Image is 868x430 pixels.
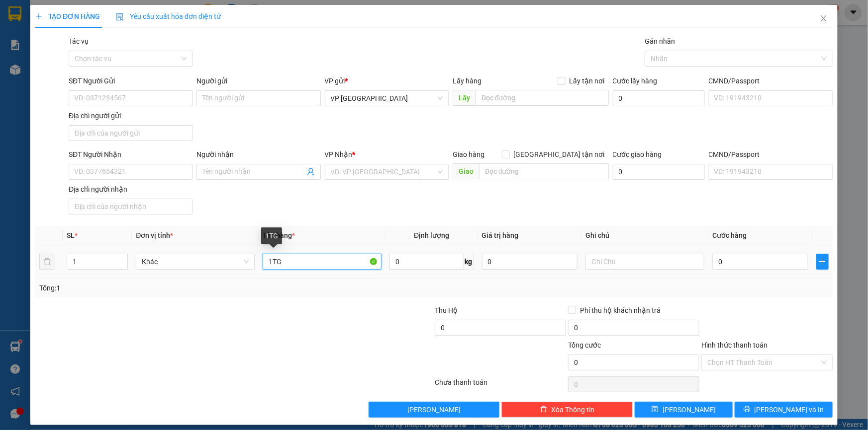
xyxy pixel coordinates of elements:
span: Đơn vị tính [136,231,173,239]
strong: 0901 933 179 [64,48,113,58]
strong: 0901 936 968 [6,48,55,58]
span: Cước hàng [712,231,747,239]
div: Người gửi [196,75,320,86]
label: Cước giao hàng [613,150,662,158]
div: VP gửi [325,75,449,86]
button: Close [810,5,838,33]
div: SĐT Người Gửi [69,75,193,86]
span: Tổng cước [568,341,601,349]
span: Khác [142,254,249,269]
img: icon [116,13,124,21]
span: VP [GEOGRAPHIC_DATA] [6,62,123,90]
label: Gán nhãn [645,37,675,45]
strong: 0901 900 568 [64,28,144,47]
label: Hình thức thanh toán [701,341,768,349]
button: delete [39,254,55,270]
span: [PERSON_NAME] và In [755,404,824,415]
div: Chưa thanh toán [434,377,568,394]
span: Xóa Thông tin [551,404,594,415]
span: ĐỨC ĐẠT GIA LAI [27,9,124,23]
span: Lấy [453,90,476,106]
span: VP Nhận [325,150,353,158]
label: Tác vụ [69,37,89,45]
strong: Sài Gòn: [6,28,36,37]
input: Địa chỉ của người gửi [69,125,193,141]
label: Cước lấy hàng [613,77,658,85]
span: user-add [307,168,315,176]
input: Cước lấy hàng [613,90,705,106]
th: Ghi chú [581,226,708,245]
button: printer[PERSON_NAME] và In [735,402,833,418]
div: CMND/Passport [709,75,833,86]
strong: 0931 600 979 [6,28,54,47]
span: Lấy hàng [453,77,482,85]
input: Dọc đường [479,163,609,179]
button: [PERSON_NAME] [369,402,500,418]
span: close [820,14,828,22]
span: Yêu cầu xuất hóa đơn điện tử [116,12,221,20]
span: Thu Hộ [435,306,458,314]
span: Lấy tận nơi [566,75,609,86]
div: Người nhận [196,149,320,160]
button: save[PERSON_NAME] [635,402,733,418]
span: [GEOGRAPHIC_DATA] tận nơi [510,149,609,160]
span: Phí thu hộ khách nhận trả [576,305,665,316]
span: plus [35,13,42,20]
div: SĐT Người Nhận [69,149,193,160]
span: save [652,406,659,414]
div: CMND/Passport [709,149,833,160]
strong: [PERSON_NAME]: [64,28,126,37]
input: Cước giao hàng [613,164,705,180]
span: Giá trị hàng [482,231,519,239]
span: SL [67,231,75,239]
div: Địa chỉ người gửi [69,110,193,121]
input: 0 [482,254,578,270]
button: deleteXóa Thông tin [501,402,633,418]
span: Giao [453,163,479,179]
span: [PERSON_NAME] [663,404,716,415]
span: printer [744,406,751,414]
span: Định lượng [414,231,449,239]
span: delete [540,406,547,414]
input: Địa chỉ của người nhận [69,199,193,215]
div: Tổng: 1 [39,283,335,293]
span: VP Sài Gòn [331,91,443,106]
span: Giao hàng [453,150,484,158]
button: plus [816,254,829,270]
span: TẠO ĐƠN HÀNG [35,12,100,20]
div: 1TG [261,227,282,244]
div: Địa chỉ người nhận [69,184,193,195]
input: VD: Bàn, Ghế [263,254,382,270]
input: Dọc đường [476,90,609,106]
span: plus [817,258,828,266]
span: [PERSON_NAME] [407,404,461,415]
span: kg [464,254,474,270]
span: VP GỬI: [6,62,50,76]
input: Ghi Chú [585,254,704,270]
